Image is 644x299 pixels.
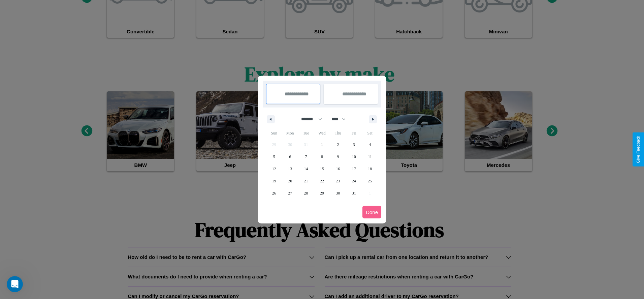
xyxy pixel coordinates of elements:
[305,151,307,163] span: 7
[298,187,314,199] button: 28
[336,163,340,175] span: 16
[337,151,339,163] span: 9
[288,163,292,175] span: 13
[298,151,314,163] button: 7
[320,175,324,187] span: 22
[346,128,362,139] span: Fri
[330,163,346,175] button: 16
[320,187,324,199] span: 29
[304,163,308,175] span: 14
[362,151,378,163] button: 11
[298,128,314,139] span: Tue
[266,163,282,175] button: 12
[272,187,276,199] span: 26
[336,175,340,187] span: 23
[314,128,330,139] span: Wed
[314,139,330,151] button: 1
[282,128,298,139] span: Mon
[330,151,346,163] button: 9
[273,151,275,163] span: 5
[288,175,292,187] span: 20
[352,151,356,163] span: 10
[330,139,346,151] button: 2
[282,163,298,175] button: 13
[266,175,282,187] button: 19
[321,139,323,151] span: 1
[314,175,330,187] button: 22
[282,187,298,199] button: 27
[330,175,346,187] button: 23
[304,187,308,199] span: 28
[266,151,282,163] button: 5
[636,136,641,163] div: Give Feedback
[346,139,362,151] button: 3
[368,151,372,163] span: 11
[272,175,276,187] span: 19
[368,163,372,175] span: 18
[352,175,356,187] span: 24
[353,139,355,151] span: 3
[346,151,362,163] button: 10
[282,151,298,163] button: 6
[298,175,314,187] button: 21
[362,175,378,187] button: 25
[289,151,291,163] span: 6
[369,139,371,151] span: 4
[288,187,292,199] span: 27
[362,128,378,139] span: Sat
[330,128,346,139] span: Thu
[337,139,339,151] span: 2
[362,139,378,151] button: 4
[346,187,362,199] button: 31
[314,187,330,199] button: 29
[362,163,378,175] button: 18
[272,163,276,175] span: 12
[362,206,381,218] button: Done
[282,175,298,187] button: 20
[304,175,308,187] span: 21
[352,163,356,175] span: 17
[346,175,362,187] button: 24
[368,175,372,187] span: 25
[352,187,356,199] span: 31
[314,163,330,175] button: 15
[320,163,324,175] span: 15
[346,163,362,175] button: 17
[266,128,282,139] span: Sun
[321,151,323,163] span: 8
[314,151,330,163] button: 8
[298,163,314,175] button: 14
[336,187,340,199] span: 30
[266,187,282,199] button: 26
[7,276,23,292] iframe: Intercom live chat
[330,187,346,199] button: 30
